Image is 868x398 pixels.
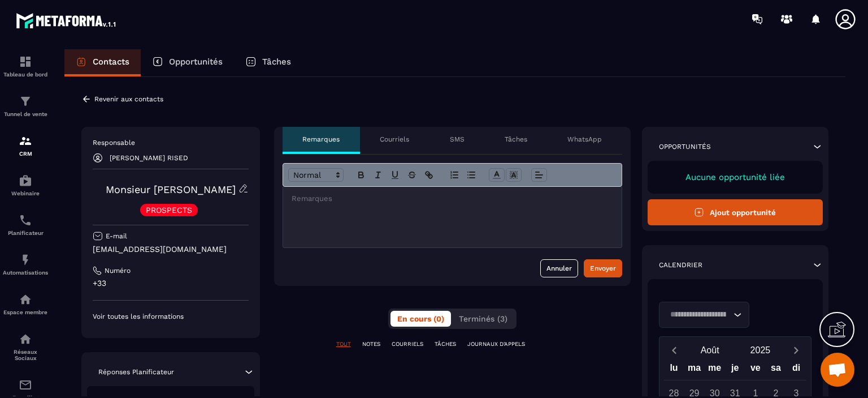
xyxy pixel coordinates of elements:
[19,174,32,187] img: automations
[3,111,48,117] p: Tunnel de vente
[821,353,854,387] a: Ouvrir le chat
[540,259,578,277] button: Annuler
[3,205,48,245] a: schedulerschedulerPlanificateur
[663,360,684,380] div: lu
[684,360,705,380] div: ma
[93,244,249,255] p: [EMAIL_ADDRESS][DOMAIN_NAME]
[450,135,465,144] p: SMS
[725,360,745,380] div: je
[3,309,48,315] p: Espace membre
[505,135,527,144] p: Tâches
[685,340,735,360] button: Open months overlay
[93,312,249,321] p: Voir toutes les informations
[3,245,48,284] a: automationsautomationsAutomatisations
[664,343,685,358] button: Previous month
[93,138,249,147] p: Responsable
[392,340,423,348] p: COURRIELS
[362,340,380,348] p: NOTES
[302,135,340,144] p: Remarques
[64,49,141,76] a: Contacts
[19,293,32,306] img: automations
[3,269,48,276] p: Automatisations
[785,343,806,358] button: Next month
[3,230,48,236] p: Planificateur
[106,232,127,241] p: E-mail
[659,302,749,328] div: Search for option
[390,311,451,327] button: En cours (0)
[590,263,616,274] div: Envoyer
[106,183,236,195] a: Monsieur [PERSON_NAME]
[16,10,118,31] img: logo
[766,360,786,380] div: sa
[105,266,131,275] p: Numéro
[3,151,48,157] p: CRM
[262,57,291,67] p: Tâches
[735,340,785,360] button: Open years overlay
[169,57,223,67] p: Opportunités
[745,360,766,380] div: ve
[452,311,514,327] button: Terminés (3)
[19,134,32,148] img: formation
[459,314,507,323] span: Terminés (3)
[3,126,48,165] a: formationformationCRM
[3,165,48,205] a: automationsautomationsWebinaire
[19,332,32,346] img: social-network
[3,349,48,361] p: Réseaux Sociaux
[94,95,163,103] p: Revenir aux contacts
[93,278,249,289] p: +33
[234,49,302,76] a: Tâches
[435,340,456,348] p: TÂCHES
[648,199,823,225] button: Ajout opportunité
[19,55,32,69] img: formation
[93,57,129,67] p: Contacts
[98,367,174,376] p: Réponses Planificateur
[141,49,234,76] a: Opportunités
[3,284,48,324] a: automationsautomationsEspace membre
[110,154,188,162] p: [PERSON_NAME] RISED
[659,172,812,182] p: Aucune opportunité liée
[3,190,48,196] p: Webinaire
[19,213,32,227] img: scheduler
[397,314,444,323] span: En cours (0)
[146,206,192,214] p: PROSPECTS
[3,71,48,78] p: Tableau de bord
[336,340,351,348] p: TOUT
[659,142,711,151] p: Opportunités
[3,86,48,126] a: formationformationTunnel de vente
[666,309,731,321] input: Search for option
[3,324,48,370] a: social-networksocial-networkRéseaux Sociaux
[3,46,48,86] a: formationformationTableau de bord
[659,260,702,269] p: Calendrier
[567,135,602,144] p: WhatsApp
[19,378,32,392] img: email
[19,95,32,108] img: formation
[584,259,622,277] button: Envoyer
[380,135,409,144] p: Courriels
[705,360,725,380] div: me
[19,253,32,267] img: automations
[467,340,525,348] p: JOURNAUX D'APPELS
[786,360,806,380] div: di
